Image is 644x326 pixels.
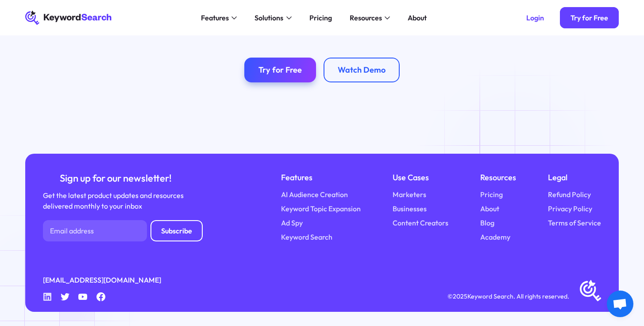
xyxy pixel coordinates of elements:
div: Sign up for our newsletter! [43,171,189,185]
a: Blog [480,217,494,228]
div: About [408,12,427,23]
div: Get the latest product updates and resources delivered monthly to your inbox [43,190,189,211]
a: Login [516,7,555,28]
a: Terms of Service [548,217,601,228]
a: About [402,11,432,25]
a: Open chat [607,291,633,317]
a: Pricing [304,11,337,25]
a: Keyword Search [281,232,332,242]
a: Ad Spy [281,217,303,228]
a: Academy [480,232,510,242]
span: 2025 [453,292,467,300]
a: Privacy Policy [548,203,592,214]
a: Keyword Topic Expansion [281,203,361,214]
a: Content Creators [393,217,448,228]
a: Pricing [480,189,503,200]
div: Try for Free [571,13,608,22]
div: Watch Demo [338,65,386,75]
a: Watch Demo [324,58,400,82]
a: Marketers [393,189,426,200]
div: Resources [350,12,382,23]
a: Refund Policy [548,189,591,200]
a: Try for Free [244,58,316,82]
div: Pricing [309,12,332,23]
input: Subscribe [150,220,203,241]
div: Try for Free [258,65,302,75]
div: Legal [548,171,601,184]
div: Resources [480,171,516,184]
div: Solutions [255,12,283,23]
a: About [480,203,499,214]
input: Email address [43,220,147,241]
div: Use Cases [393,171,448,184]
div: Features [201,12,229,23]
a: Try for Free [560,7,619,28]
div: © Keyword Search. All rights reserved. [447,291,569,301]
a: Businesses [393,203,427,214]
form: Newsletter Form [43,220,203,241]
a: AI Audience Creation [281,189,348,200]
a: [EMAIL_ADDRESS][DOMAIN_NAME] [43,275,161,285]
div: Login [526,13,544,22]
div: Features [281,171,361,184]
